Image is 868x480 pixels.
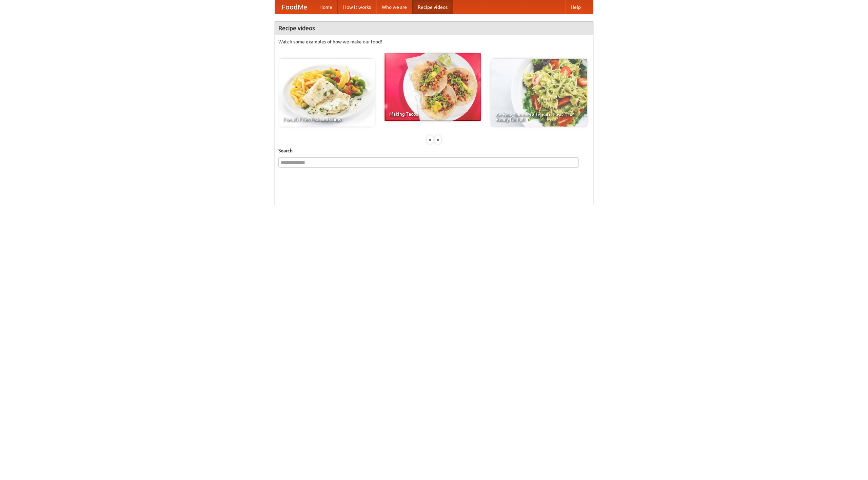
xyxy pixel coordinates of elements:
[496,112,583,122] span: An Easy, Summery Tomato Pasta That's Ready for Fall
[427,135,433,144] div: «
[435,135,441,144] div: »
[565,0,586,14] a: Help
[376,0,412,14] a: Who we are
[389,112,476,116] span: Making Tacos
[384,53,481,121] a: Making Tacos
[314,0,338,14] a: Home
[283,117,370,122] span: French Fries Fish and Chips
[491,59,587,127] a: An Easy, Summery Tomato Pasta That's Ready for Fall
[275,0,314,14] a: FoodMe
[338,0,376,14] a: How it works
[278,147,590,154] h5: Search
[278,38,590,45] p: Watch some examples of how we make our food!
[275,21,593,35] h4: Recipe videos
[278,59,375,127] a: French Fries Fish and Chips
[412,0,453,14] a: Recipe videos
